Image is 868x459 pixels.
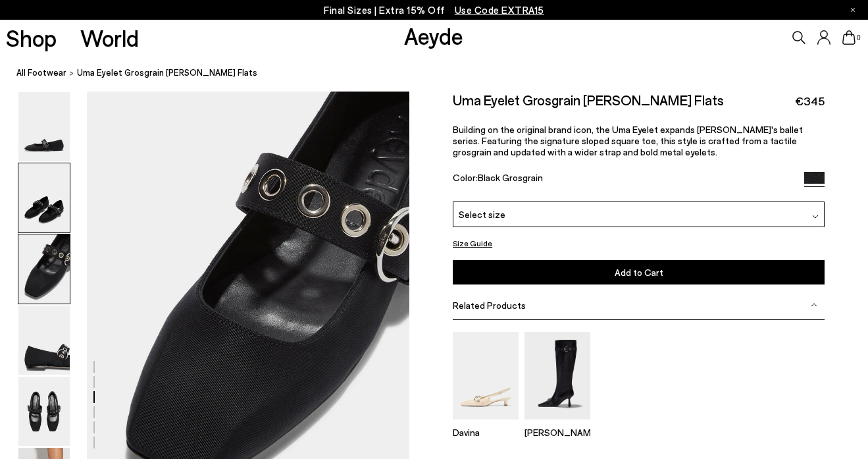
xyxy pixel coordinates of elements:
[524,427,590,438] p: [PERSON_NAME]
[18,163,70,232] img: Uma Eyelet Grosgrain Mary-Jane Flats - Image 2
[16,55,868,92] nav: breadcrumb
[18,306,70,375] img: Uma Eyelet Grosgrain Mary-Jane Flats - Image 4
[453,332,519,419] img: Davina Eyelet Slingback Pumps
[453,235,492,252] button: Size Guide
[18,92,70,161] img: Uma Eyelet Grosgrain Mary-Jane Flats - Image 1
[453,172,792,187] div: Color:
[453,124,803,157] span: Building on the original brand icon, the Uma Eyelet expands [PERSON_NAME]'s ballet series. Featur...
[615,267,663,278] span: Add to Cart
[453,427,519,438] p: Davina
[453,260,825,284] button: Add to Cart
[453,410,519,438] a: Davina Eyelet Slingback Pumps Davina
[324,2,544,18] p: Final Sizes | Extra 15% Off
[455,4,544,16] span: Navigate to /collections/ss25-final-sizes
[842,30,855,45] a: 0
[16,66,66,80] a: All Footwear
[404,22,463,49] a: Aeyde
[855,34,862,41] span: 0
[524,410,590,438] a: Vivian Eyelet High Boots [PERSON_NAME]
[478,172,543,183] span: Black Grosgrain
[453,92,724,108] h2: Uma Eyelet Grosgrain [PERSON_NAME] Flats
[795,93,825,109] span: €345
[18,377,70,446] img: Uma Eyelet Grosgrain Mary-Jane Flats - Image 5
[6,26,57,49] a: Shop
[77,66,257,80] span: Uma Eyelet Grosgrain [PERSON_NAME] Flats
[524,332,590,419] img: Vivian Eyelet High Boots
[18,234,70,304] img: Uma Eyelet Grosgrain Mary-Jane Flats - Image 3
[459,207,505,221] span: Select size
[80,26,139,49] a: World
[453,300,526,311] span: Related Products
[812,213,819,220] img: svg%3E
[811,302,817,308] img: svg%3E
